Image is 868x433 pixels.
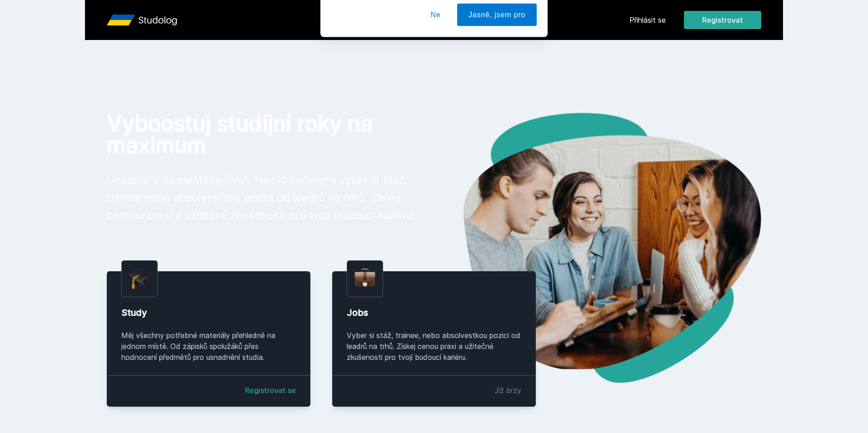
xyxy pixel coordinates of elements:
[419,47,452,70] button: Ne
[129,268,150,289] img: graduation-cap.png
[347,330,521,363] div: Vyber si stáž, trainee, nebo absolvestkou pozici od leadrů na trhů. Získej cenou praxi a užitečné...
[121,306,296,319] div: Study
[368,11,537,32] div: [PERSON_NAME] dostávat tipy ohledně studia, nových testů, hodnocení učitelů a předmětů?
[347,306,521,319] div: Jobs
[434,113,761,383] img: hero.png
[107,113,419,156] h1: Vyboostuj studijní roky na maximum
[245,385,296,396] a: Registrovat se
[494,385,521,396] div: Již brzy
[354,266,375,289] img: briefcase.png
[107,171,419,224] p: Usnadni si studentský život. Na nic nečekej a vyber si stáž, trainee nebo absolvestkou pozici od ...
[331,11,368,47] img: notification icon
[121,330,296,363] div: Měj všechny potřebné materiály přehledně na jednom místě. Od zápisků spolužáků přes hodnocení pře...
[457,47,537,70] button: Jasně, jsem pro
